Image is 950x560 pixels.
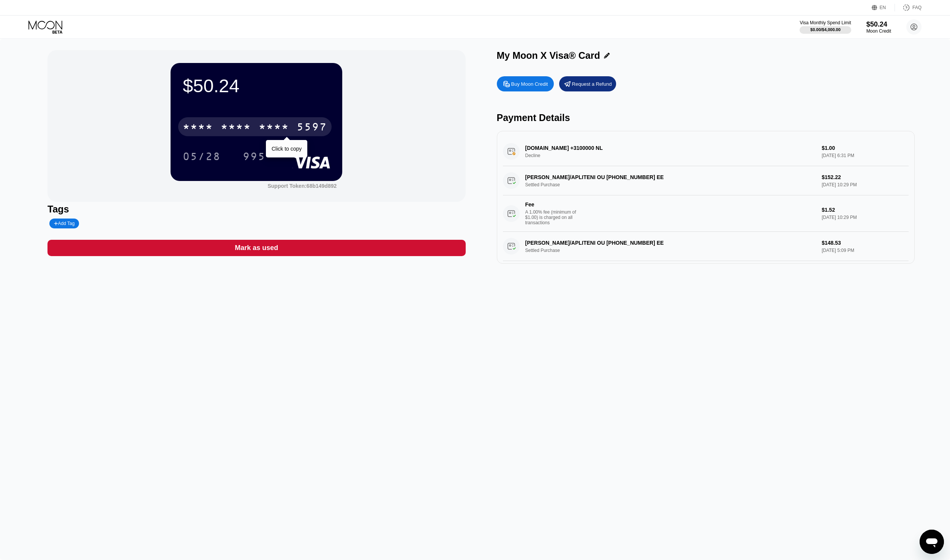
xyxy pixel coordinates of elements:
[895,4,922,11] div: FAQ
[497,112,915,123] div: Payment Details
[47,240,465,256] div: Mark as used
[920,530,944,554] iframe: Schaltfläche zum Öffnen des Messaging-Fensters
[525,209,582,225] div: A 1.00% fee (minimum of $1.00) is charged on all transactions
[272,146,302,152] div: Click to copy
[497,76,554,91] div: Buy Moon Credit
[912,5,922,10] div: FAQ
[503,195,909,232] div: FeeA 1.00% fee (minimum of $1.00) is charged on all transactions$1.52[DATE] 10:29 PM
[177,147,226,166] div: 05/28
[237,147,271,166] div: 995
[243,151,266,164] div: 995
[866,20,891,28] div: $50.24
[267,183,337,189] div: Support Token: 68b149d892
[297,122,327,134] div: 5597
[47,204,465,215] div: Tags
[800,20,851,25] div: Visa Monthly Spend Limit
[54,221,74,226] div: Add Tag
[49,219,79,228] div: Add Tag
[183,75,330,96] div: $50.24
[872,4,895,11] div: EN
[497,50,600,61] div: My Moon X Visa® Card
[800,20,851,34] div: Visa Monthly Spend Limit$0.00/$4,000.00
[572,81,612,87] div: Request a Refund
[183,151,221,164] div: 05/28
[525,201,579,208] div: Fee
[822,207,909,213] div: $1.52
[880,5,886,10] div: EN
[810,27,841,32] div: $0.00 / $4,000.00
[267,183,337,189] div: Support Token:68b149d892
[511,81,548,87] div: Buy Moon Credit
[866,28,891,34] div: Moon Credit
[866,20,891,34] div: $50.24Moon Credit
[503,261,909,297] div: FeeA 1.00% fee (minimum of $1.00) is charged on all transactions$1.49[DATE] 5:09 PM
[822,215,909,220] div: [DATE] 10:29 PM
[235,244,278,252] div: Mark as used
[559,76,616,91] div: Request a Refund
